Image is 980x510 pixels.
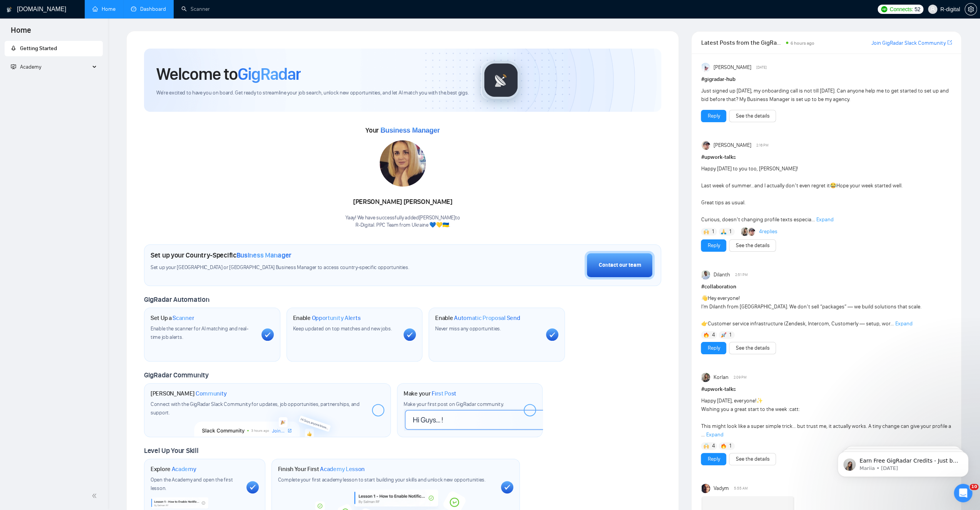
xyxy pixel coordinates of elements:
span: Happy [DATE], everyone! Wishing you a great start to the week :catt: This might look like a super... [701,397,951,438]
span: Complete your first academy lesson to start building your skills and unlock new opportunities. [278,476,486,483]
img: 🔥 [704,332,709,338]
span: GigRadar Community [144,371,209,379]
button: See the details [729,110,776,122]
a: See the details [735,112,769,120]
img: logo [7,3,12,16]
img: Anisuzzaman Khan [702,63,711,72]
span: 4 [712,442,715,450]
button: Contact our team [585,251,655,279]
a: See the details [735,455,769,463]
h1: Enable [293,314,361,322]
img: Dilanth [702,270,711,279]
li: Getting Started [5,41,103,56]
h1: # gigradar-hub [701,75,952,84]
img: Vadym [702,484,711,493]
span: 1 [712,228,714,236]
button: Reply [701,453,726,465]
span: Home [5,25,37,41]
span: Never miss any opportunities. [435,325,501,332]
span: Business Manager [380,126,440,134]
h1: Enable [435,314,520,322]
a: Reply [707,241,720,250]
span: Your [365,126,440,135]
h1: # upwork-talks [701,153,952,162]
button: See the details [729,342,776,354]
p: R-Digital. PPC Team from Ukraine 💙💛🇺🇦 . [345,222,460,229]
h1: Make your [404,390,456,397]
span: Scanner [173,314,194,322]
span: Dilanth [714,271,730,279]
span: Expand [895,320,912,327]
span: user [930,7,935,12]
img: 1687098801727-99.jpg [380,140,426,187]
iframe: Intercom notifications message [826,435,980,489]
h1: Set up your Country-Specific [151,251,291,259]
span: 👉 [701,320,707,327]
span: 2:51 PM [735,271,748,278]
span: 5:55 AM [734,485,748,492]
a: dashboardDashboard [131,6,166,12]
span: ✨ [756,397,762,404]
span: Expand [706,431,723,438]
a: Reply [707,344,720,352]
span: 2:16 PM [756,142,769,149]
span: Expand [816,216,833,223]
a: See the details [735,241,769,250]
button: setting [965,3,977,15]
span: 1 [729,442,731,450]
span: Hey everyone! I’m Dilanth from [GEOGRAPHIC_DATA]. We don’t sell “packages” — we build solutions t... [701,295,921,327]
a: Reply [707,112,720,120]
a: 4replies [759,228,777,236]
a: Join GigRadar Slack Community [871,39,946,47]
img: 🙌 [704,229,709,234]
span: Korlan [714,373,729,382]
img: Korlan [702,373,711,382]
span: [PERSON_NAME] [714,63,751,72]
span: export [947,39,952,45]
img: upwork-logo.png [881,6,887,12]
span: 1 [729,228,731,236]
span: 😂 [829,182,836,189]
span: Happy [DATE] to you too, [PERSON_NAME]! Last week of summer…and I actually don’t even regret it H... [701,165,902,223]
img: 🚀 [721,332,726,338]
img: Igor Šalagin [702,141,711,150]
span: [PERSON_NAME] [714,141,751,150]
img: 🔥 [721,443,726,449]
span: First Post [432,390,456,397]
button: See the details [729,453,776,465]
button: Reply [701,110,726,122]
span: Level Up Your Skill [144,446,198,455]
h1: # collaboration [701,283,952,291]
span: Open the Academy and open the first lesson. [151,476,233,491]
button: Reply [701,342,726,354]
img: 🙌 [704,443,709,449]
img: gigradar-logo.png [482,61,520,99]
span: Automatic Proposal Send [454,314,520,322]
span: Latest Posts from the GigRadar Community [701,38,783,47]
span: Keep updated on top matches and new jobs. [293,325,392,332]
span: We're excited to have you on board. Get ready to streamline your job search, unlock new opportuni... [156,89,469,97]
span: Connects: [890,5,913,13]
span: double-left [92,492,99,500]
iframe: Intercom live chat [954,484,972,502]
img: Korlan [741,227,750,236]
div: Contact our team [598,261,641,269]
button: Reply [701,239,726,252]
span: Academy Lesson [320,465,365,473]
a: See the details [735,344,769,352]
span: Getting Started [20,45,57,52]
span: 1 [729,331,731,339]
span: Enable the scanner for AI matching and real-time job alerts. [151,325,248,340]
a: Reply [707,455,720,463]
span: Business Manager [236,251,291,259]
span: Academy [11,64,41,70]
span: 6 hours ago [791,40,814,46]
span: 👋 [701,295,707,301]
span: Opportunity Alerts [312,314,360,322]
span: Connect with the GigRadar Slack Community for updates, job opportunities, partnerships, and support. [151,401,360,416]
span: rocket [11,45,16,51]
